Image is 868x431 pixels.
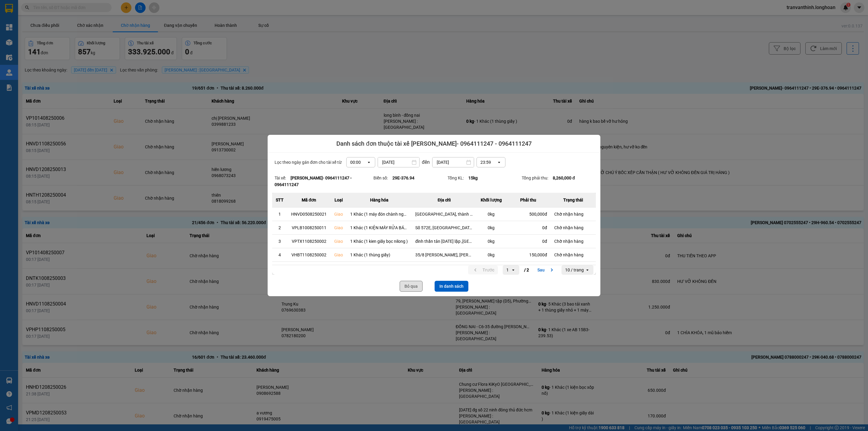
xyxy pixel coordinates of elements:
[415,211,473,217] div: [GEOGRAPHIC_DATA], thành phố [GEOGRAPHIC_DATA]
[334,211,343,217] div: Giao
[331,193,347,208] th: Loại
[291,252,327,258] div: VHBT1108250002
[585,268,590,272] svg: open
[373,175,448,188] div: Biển số:
[334,252,343,258] div: Giao
[468,176,478,180] strong: 15 kg
[506,267,509,273] div: 1
[291,211,327,217] div: HNVD0508250021
[334,238,343,244] div: Giao
[334,225,343,231] div: Giao
[509,238,547,244] div: 0 đ
[350,225,408,231] div: 1 Khác (1 KIỆN MÁY RỬA BÁT QUẤN PE)
[275,176,352,187] strong: [PERSON_NAME]- 0964111247 - 0964111247
[511,268,516,272] svg: open
[276,225,284,231] div: 2
[400,281,423,292] button: Bỏ qua
[554,211,592,217] div: Chờ nhận hàng
[415,225,473,231] div: Số 572E, [GEOGRAPHIC_DATA] 4, Ấp [GEOGRAPHIC_DATA], Xã [GEOGRAPHIC_DATA] 3, [GEOGRAPHIC_DATA], [G...
[378,157,419,167] input: Select a date.
[480,225,502,231] div: 0 kg
[477,193,505,208] th: Khối lượng
[480,252,502,258] div: 0 kg
[366,160,371,165] svg: open
[435,281,468,292] button: In danh sách
[392,176,414,180] strong: 29E-376.94
[492,159,492,165] input: Selected 23:59. Select a time, 24-hour format.
[287,193,331,208] th: Mã đơn
[350,252,408,258] div: 1 Khác (1 thùng giấy)
[415,252,473,258] div: 35/8 [PERSON_NAME], [PERSON_NAME], [GEOGRAPHIC_DATA], [GEOGRAPHIC_DATA]
[268,135,600,296] div: dialog
[551,193,596,208] th: Trạng thái
[522,175,596,188] div: Tổng phải thu:
[565,267,584,273] div: 10 / trang
[509,225,547,231] div: 0 đ
[432,157,474,167] input: Select a date.
[350,159,361,165] div: 00:00
[554,238,592,244] div: Chờ nhận hàng
[336,139,531,148] span: Danh sách đơn thuộc tài xế [PERSON_NAME]- 0964111247 - 0964111247
[480,159,491,165] div: 23:59
[468,265,498,274] button: previous page. current page 1 / 2
[554,252,592,258] div: Chờ nhận hàng
[497,160,502,165] svg: open
[480,211,502,217] div: 0 kg
[420,158,432,166] div: đến
[553,176,575,180] strong: 8,260,000 đ
[272,157,596,167] div: Lọc theo ngày gán đơn cho tài xế từ
[275,175,373,188] div: Tài xế:
[584,267,585,273] input: Selected 10 / trang.
[509,211,547,217] div: 500,000 đ
[276,238,284,244] div: 3
[276,252,284,258] div: 4
[524,266,529,274] span: / 2
[480,238,502,244] div: 0 kg
[412,193,477,208] th: Địa chỉ
[291,238,327,244] div: VPTX1108250002
[350,238,408,244] div: 1 Khác (1 kien giấy bọc nilong )
[291,225,327,231] div: VPLB1008250011
[509,252,547,258] div: 150,000 đ
[347,193,412,208] th: Hàng hóa
[276,211,284,217] div: 1
[448,175,522,188] div: Tổng KL:
[272,193,287,208] th: STT
[350,211,408,217] div: 1 Khác (1 máy đón chành ngọc )
[415,238,473,244] div: đình thần tân [DATE] lập ,[GEOGRAPHIC_DATA],[GEOGRAPHIC_DATA]
[534,265,559,274] button: next page. current page 1 / 2
[505,193,551,208] th: Phải thu
[554,225,592,231] div: Chờ nhận hàng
